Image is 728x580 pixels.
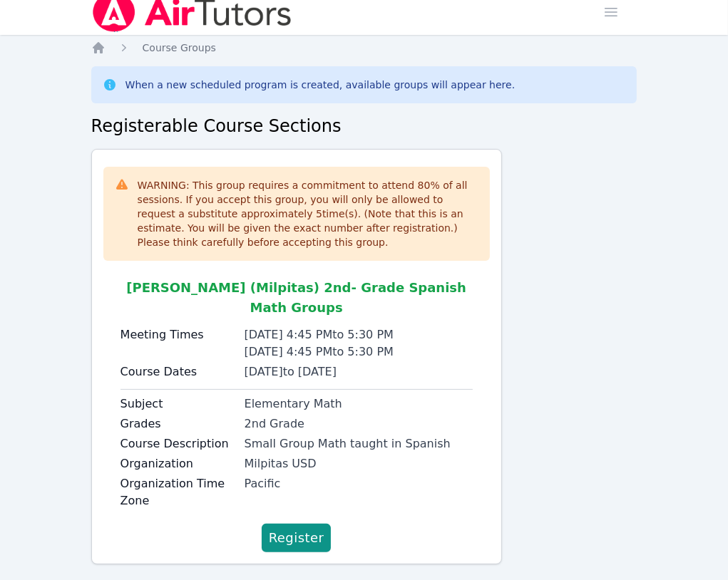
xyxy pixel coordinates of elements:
label: Subject [121,395,236,413]
div: Milpitas USD [245,455,473,472]
a: Course Groups [143,41,216,55]
div: WARNING: This group requires a commitment to attend 80 % of all sessions. If you accept this grou... [138,178,478,249]
span: Course Groups [143,42,216,53]
label: Course Dates [121,363,236,380]
nav: Breadcrumb [91,41,637,55]
h2: Registerable Course Sections [91,115,637,138]
label: Meeting Times [121,326,236,343]
div: 2nd Grade [245,415,473,433]
label: Organization Time Zone [121,475,236,509]
div: Small Group Math taught in Spanish [245,435,473,452]
div: [DATE] 4:45 PM to 5:30 PM [245,326,473,343]
button: Register [262,524,332,552]
div: Pacific [245,475,473,492]
div: [DATE] to [DATE] [245,363,473,380]
label: Organization [121,455,236,472]
label: Course Description [121,435,236,452]
div: When a new scheduled program is created, available groups will appear here. [125,78,516,92]
label: Grades [121,415,236,433]
span: Register [269,528,324,548]
div: Elementary Math [245,395,473,413]
div: [DATE] 4:45 PM to 5:30 PM [245,343,473,361]
span: [PERSON_NAME] (Milpitas) 2nd- Grade Spanish Math Groups [126,280,466,315]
